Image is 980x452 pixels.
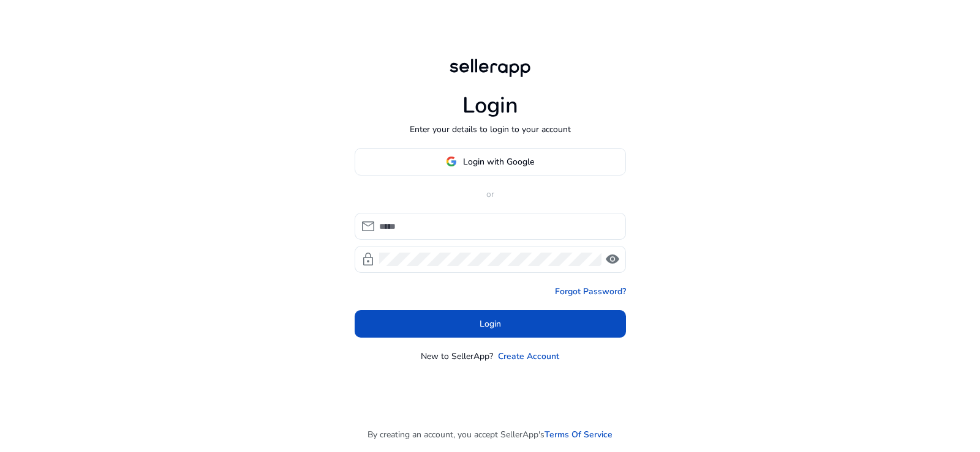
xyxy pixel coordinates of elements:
span: Login [480,317,501,330]
p: New to SellerApp? [421,350,493,363]
a: Create Account [498,350,559,363]
img: google-logo.svg [446,156,457,167]
button: Login [355,310,626,338]
span: visibility [605,252,620,267]
span: Login with Google [463,155,534,168]
button: Login with Google [355,148,626,176]
a: Terms Of Service [545,428,612,441]
a: Forgot Password? [555,285,626,298]
span: lock [361,252,375,267]
span: mail [361,219,375,234]
h1: Login [462,92,518,119]
p: or [355,188,626,201]
p: Enter your details to login to your account [410,123,571,136]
